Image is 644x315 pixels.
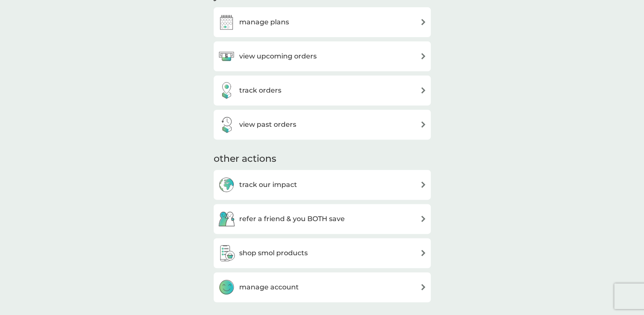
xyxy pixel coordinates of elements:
[420,216,426,222] img: arrow right
[239,119,296,130] h3: view past orders
[420,19,426,25] img: arrow right
[239,248,308,259] h3: shop smol products
[239,17,289,28] h3: manage plans
[239,213,345,225] h3: refer a friend & you BOTH save
[239,51,317,62] h3: view upcoming orders
[420,53,426,59] img: arrow right
[420,181,426,188] img: arrow right
[214,152,276,166] h3: other actions
[239,282,299,293] h3: manage account
[420,87,426,93] img: arrow right
[239,179,297,190] h3: track our impact
[239,85,281,96] h3: track orders
[420,121,426,128] img: arrow right
[420,284,426,290] img: arrow right
[420,250,426,256] img: arrow right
